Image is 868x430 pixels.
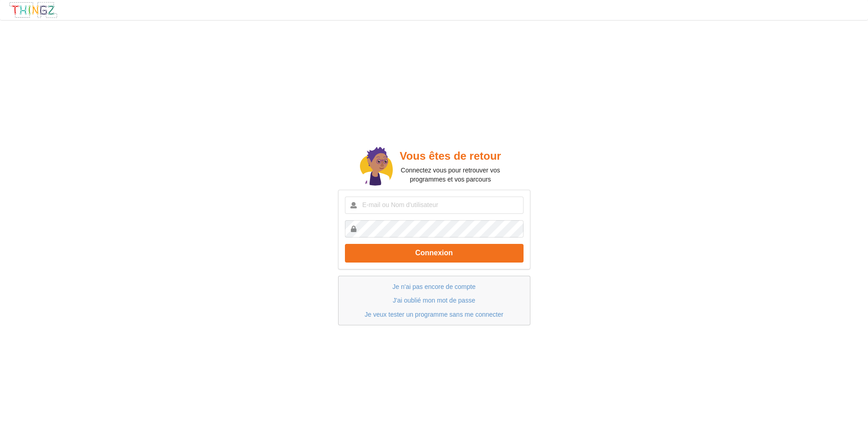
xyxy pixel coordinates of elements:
img: thingz_logo.png [9,1,58,19]
img: doc.svg [360,147,393,187]
a: J'ai oublié mon mot de passe [393,297,475,304]
input: E-mail ou Nom d'utilisateur [345,197,524,214]
button: Connexion [345,244,524,263]
a: Je veux tester un programme sans me connecter [365,311,503,318]
a: Je n'ai pas encore de compte [392,283,475,290]
h2: Vous êtes de retour [393,149,508,163]
p: Connectez vous pour retrouver vos programmes et vos parcours [393,166,508,184]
